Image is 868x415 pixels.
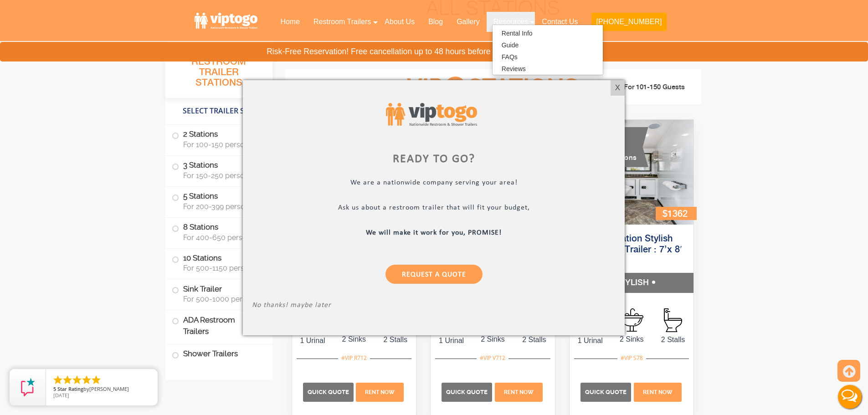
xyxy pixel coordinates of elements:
div: X [611,80,625,96]
a: Request a Quote [385,264,483,283]
span: [PERSON_NAME] [89,385,129,392]
li:  [72,374,82,385]
span: by [53,386,150,393]
b: We will make it work for you, PROMISE! [366,229,502,236]
p: We are a nationwide company serving your area! [252,178,616,189]
span: 5 [53,385,56,392]
span: Star Rating [57,385,83,392]
li:  [91,374,102,385]
img: viptogo logo [386,103,477,126]
span: [DATE] [53,392,69,399]
li:  [81,374,92,385]
div: Ready to go? [252,154,616,164]
img: Review Rating [19,378,37,396]
p: No thanks! maybe later [252,301,616,311]
li:  [52,374,63,385]
li:  [62,374,73,385]
p: Ask us about a restroom trailer that will fit your budget, [252,203,616,214]
button: Live Chat [832,379,868,415]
